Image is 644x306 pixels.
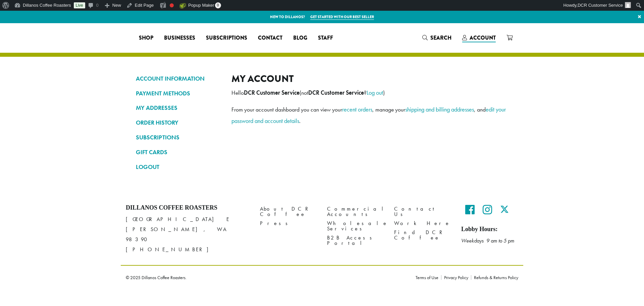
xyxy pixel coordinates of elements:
[215,2,221,8] span: 0
[136,132,221,143] a: SUBSCRIPTIONS
[430,34,451,42] span: Search
[394,219,451,228] a: Work Here
[136,117,221,128] a: ORDER HISTORY
[394,228,451,243] a: Find DCR Coffee
[244,89,300,96] strong: DCR Customer Service
[258,34,282,42] span: Contact
[231,73,508,85] h2: My account
[470,34,496,42] span: Account
[308,89,364,96] strong: DCR Customer Service
[136,146,221,158] a: GIFT CARDS
[327,219,384,233] a: Wholesale Services
[136,161,221,173] a: LOGOUT
[74,2,85,8] a: Live
[367,89,383,96] a: Log out
[126,204,250,212] h4: Dillanos Coffee Roasters
[260,219,317,228] a: Press
[310,14,374,20] a: Get started with our best seller
[417,32,457,43] a: Search
[313,33,338,43] a: Staff
[136,73,221,84] a: ACCOUNT INFORMATION
[327,204,384,219] a: Commercial Accounts
[126,275,406,280] p: © 2025 Dillanos Coffee Roasters.
[139,34,153,42] span: Shop
[461,226,518,233] h5: Lobby Hours:
[136,102,221,114] a: MY ADDRESSES
[164,34,195,42] span: Businesses
[293,34,307,42] span: Blog
[405,105,474,113] a: shipping and billing addresses
[578,3,623,8] span: DCR Customer Service
[170,3,174,7] div: Focus keyphrase not set
[635,11,644,23] a: ×
[136,73,221,178] nav: Account pages
[327,233,384,248] a: B2B Access Portal
[206,34,247,42] span: Subscriptions
[394,204,451,219] a: Contact Us
[126,214,250,255] p: [GEOGRAPHIC_DATA] E [PERSON_NAME], WA 98390 [PHONE_NUMBER]
[471,275,518,280] a: Refunds & Returns Policy
[461,237,514,244] em: Weekdays 9 am to 5 pm
[416,275,441,280] a: Terms of Use
[133,33,159,43] a: Shop
[441,275,471,280] a: Privacy Policy
[318,34,333,42] span: Staff
[342,105,372,113] a: recent orders
[136,88,221,99] a: PAYMENT METHODS
[231,104,508,127] p: From your account dashboard you can view your , manage your , and .
[260,204,317,219] a: About DCR Coffee
[231,87,508,98] p: Hello (not ? )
